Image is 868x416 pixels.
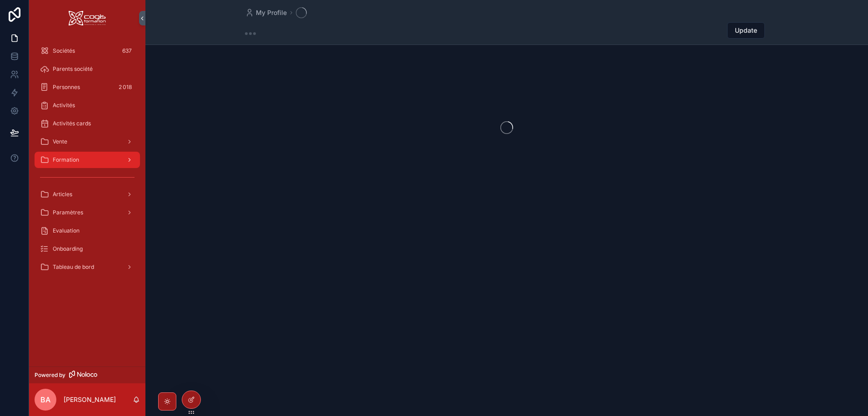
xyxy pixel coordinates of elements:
a: Tableau de bord [35,259,140,275]
span: Activités [53,102,75,109]
span: Evaluation [53,227,80,234]
span: BA [40,394,50,405]
span: Tableau de bord [53,263,94,271]
a: Vente [35,134,140,150]
span: Update [735,26,757,35]
button: Update [727,22,765,39]
span: Onboarding [53,245,83,253]
a: Paramètres [35,204,140,221]
a: Evaluation [35,223,140,239]
span: Articles [53,191,72,198]
span: My Profile [256,8,287,17]
a: Activités cards [35,115,140,132]
a: Sociétés637 [35,43,140,59]
div: 2 018 [116,82,135,93]
a: Activités [35,97,140,114]
img: App logo [69,11,106,25]
span: Personnes [53,84,80,91]
a: Powered by [29,366,145,383]
p: [PERSON_NAME] [64,395,116,404]
a: Personnes2 018 [35,79,140,95]
span: Vente [53,138,67,145]
span: Powered by [35,371,65,379]
a: Onboarding [35,241,140,257]
span: Parents société [53,65,93,73]
span: Formation [53,156,79,163]
a: Formation [35,152,140,168]
div: 637 [120,45,135,56]
div: scrollable content [29,36,145,287]
a: Parents société [35,61,140,77]
a: Articles [35,186,140,203]
span: Activités cards [53,120,91,127]
span: Paramètres [53,209,83,216]
a: My Profile [245,8,287,17]
span: Sociétés [53,47,75,54]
